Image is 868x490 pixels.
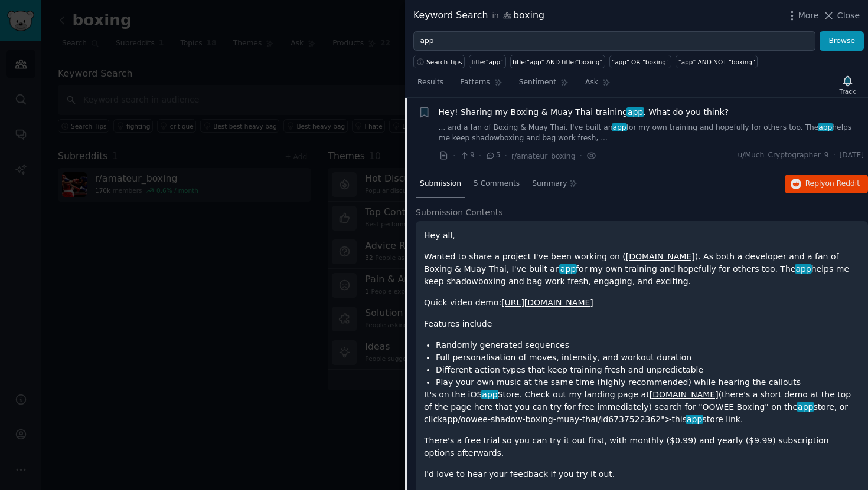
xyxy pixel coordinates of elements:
span: Submission Contents [416,206,503,219]
input: Try a keyword related to your business [413,31,815,51]
li: Randomly generated sequences [436,339,860,351]
span: u/Much_Cryptographer_9 [738,150,829,161]
div: Keyword Search boxing [413,8,544,23]
span: app [481,390,499,399]
button: Replyon Reddit [785,175,868,193]
a: [URL][DOMAIN_NAME] [501,298,593,307]
span: Hey! Sharing my Boxing & Muay Thai training . What do you think? [439,106,729,119]
div: "app" AND NOT "boxing" [678,58,755,66]
button: Close [823,9,860,22]
span: Results [417,77,443,88]
span: app [626,107,644,117]
span: app [612,123,628,131]
span: app [686,415,703,424]
a: Ask [581,73,615,97]
a: [DOMAIN_NAME] [650,390,719,399]
a: [DOMAIN_NAME] [626,252,695,261]
button: Browse [820,31,864,51]
span: · [479,150,481,162]
span: app [797,402,814,412]
div: "app" OR "boxing" [612,58,669,66]
a: title:"app" [469,55,506,68]
span: Close [837,9,860,22]
span: app [795,264,812,274]
div: title:"app" AND title:"boxing" [513,58,602,66]
span: app [559,264,577,274]
span: 9 [459,150,474,161]
span: [DATE] [840,150,864,161]
li: Full personalisation of moves, intensity, and workout duration [436,351,860,364]
span: 5 [485,150,500,161]
button: Search Tips [413,55,465,68]
p: Hey all, [424,229,860,242]
p: Features include [424,318,860,330]
span: Summary [532,179,567,189]
span: Reply [805,179,860,189]
span: Sentiment [519,77,556,88]
li: Play your own music at the same time (highly recommended) while hearing the callouts [436,376,860,389]
a: Patterns [456,73,506,97]
span: Ask [585,77,598,88]
a: title:"app" AND title:"boxing" [510,55,605,68]
span: Search Tips [426,58,462,66]
a: Sentiment [515,73,573,97]
span: Patterns [460,77,490,88]
a: "app" OR "boxing" [609,55,672,68]
a: app/oowee-shadow-boxing-muay-thai/id6737522362">thisappstore link [442,415,740,424]
span: · [579,150,582,162]
button: Track [836,73,860,97]
span: More [798,9,819,22]
a: Hey! Sharing my Boxing & Muay Thai trainingapp. What do you think? [439,106,729,119]
a: Results [413,73,448,97]
p: There's a free trial so you can try it out first, with monthly ($0.99) and yearly ($9.99) subscri... [424,435,860,459]
p: It's on the iOS Store. Check out my landing page at (there's a short demo at the top of the page ... [424,389,860,426]
span: 5 Comments [474,179,520,189]
span: on Reddit [825,179,860,188]
span: in [492,11,498,21]
p: Quick video demo: [424,297,860,309]
a: "app" AND NOT "boxing" [676,55,758,68]
li: Different action types that keep training fresh and unpredictable [436,364,860,376]
div: title:"app" [472,58,504,66]
span: · [453,150,455,162]
span: · [833,150,836,161]
span: app [818,123,834,131]
button: More [786,9,819,22]
span: · [505,150,507,162]
div: Track [840,87,856,96]
span: r/amateur_boxing [511,152,575,160]
p: I'd love to hear your feedback if you try it out. [424,468,860,481]
p: Wanted to share a project I've been working on ( ). As both a developer and a fan of Boxing & Mua... [424,251,860,288]
a: ... and a fan of Boxing & Muay Thai, I've built anappfor my own training and hopefully for others... [439,123,864,143]
span: Submission [420,179,461,189]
